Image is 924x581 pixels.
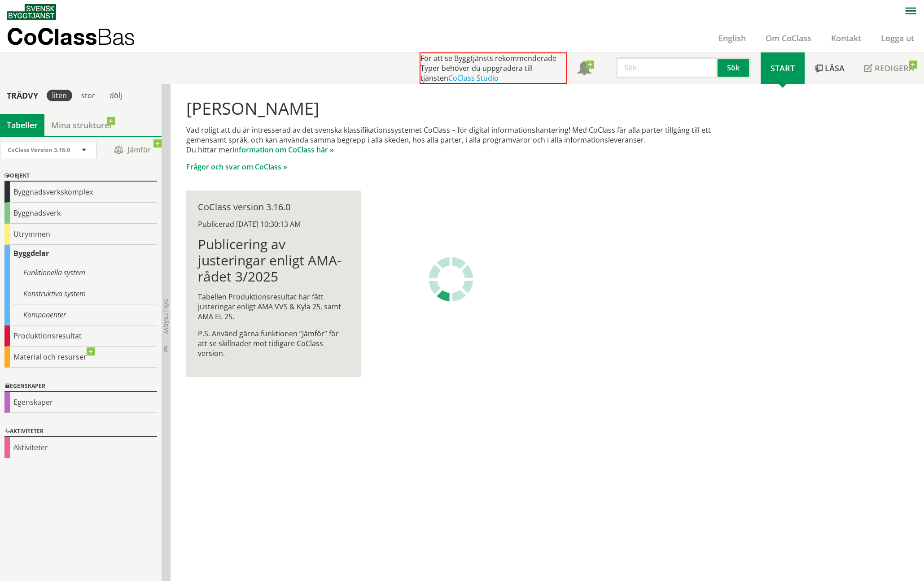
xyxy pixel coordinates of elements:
span: Redigera [875,63,914,74]
div: Trädvy [2,91,43,100]
div: Aktiviteter [4,437,157,458]
span: Bas [97,23,135,50]
a: Om CoClass [756,33,821,43]
span: Jämför [105,142,159,158]
a: Redigera [854,52,924,84]
div: Material och resurser [4,347,157,368]
img: Svensk Byggtjänst [7,4,56,20]
div: dölj [104,90,127,101]
span: Dölj trädvy [162,299,170,334]
button: Sök [718,57,751,78]
p: Tabellen Produktionsresultat har fått justeringar enligt AMA VVS & Kyla 25, samt AMA EL 25. [198,292,349,321]
a: Frågor och svar om CoClass » [186,162,287,172]
span: Start [771,63,795,74]
div: Produktionsresultat [4,325,157,347]
div: Aktiviteter [4,426,157,437]
h1: Publicering av justeringar enligt AMA-rådet 3/2025 [198,236,349,285]
div: Egenskaper [4,381,157,392]
span: Notifikationer [577,62,591,76]
a: Mina strukturer [44,114,119,136]
div: Konstruktiva system [4,283,157,304]
div: stor [76,90,101,101]
div: Publicerad [DATE] 10:30:13 AM [198,219,349,229]
a: Start [761,52,805,84]
p: Vad roligt att du är intresserad av det svenska klassifikationssystemet CoClass – för digital inf... [186,125,738,155]
a: information om CoClass här » [232,145,334,155]
a: Läsa [805,52,854,84]
div: Byggdelar [4,245,157,262]
a: CoClassBas [7,24,154,52]
a: English [709,33,756,43]
h1: [PERSON_NAME] [186,98,738,118]
span: CoClass Version 3.16.0 [8,146,70,154]
a: Kontakt [821,33,871,43]
p: P.S. Använd gärna funktionen ”Jämför” för att se skillnader mot tidigare CoClass version. [198,329,349,358]
a: CoClass Studio [448,73,499,83]
div: För att se Byggtjänsts rekommenderade Typer behöver du uppgradera till tjänsten [420,52,567,84]
div: CoClass version 3.16.0 [198,202,349,212]
div: Funktionella system [4,262,157,283]
img: Laddar [429,257,473,302]
div: Komponenter [4,304,157,325]
div: Byggnadsverk [4,203,157,224]
p: CoClass [7,31,135,42]
div: Utrymmen [4,224,157,245]
span: Läsa [825,63,845,74]
div: Objekt [4,171,157,182]
a: Logga ut [871,33,924,43]
input: Sök [616,57,718,78]
div: Egenskaper [4,392,157,413]
div: liten [47,90,72,101]
div: Byggnadsverkskomplex [4,182,157,203]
